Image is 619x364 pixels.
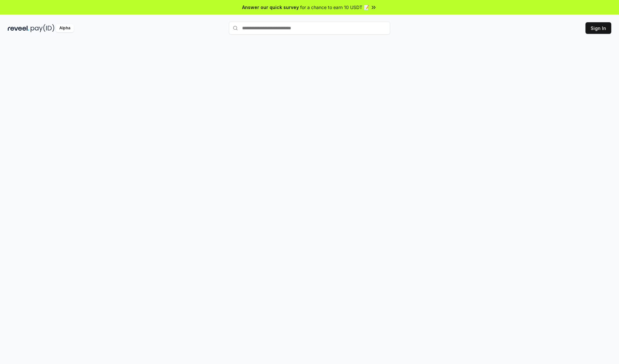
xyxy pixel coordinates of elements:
button: Sign In [585,22,611,34]
div: Alpha [56,24,74,32]
img: reveel_dark [8,24,29,32]
img: pay_id [31,24,54,32]
span: for a chance to earn 10 USDT 📝 [300,4,369,11]
span: Answer our quick survey [242,4,299,11]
